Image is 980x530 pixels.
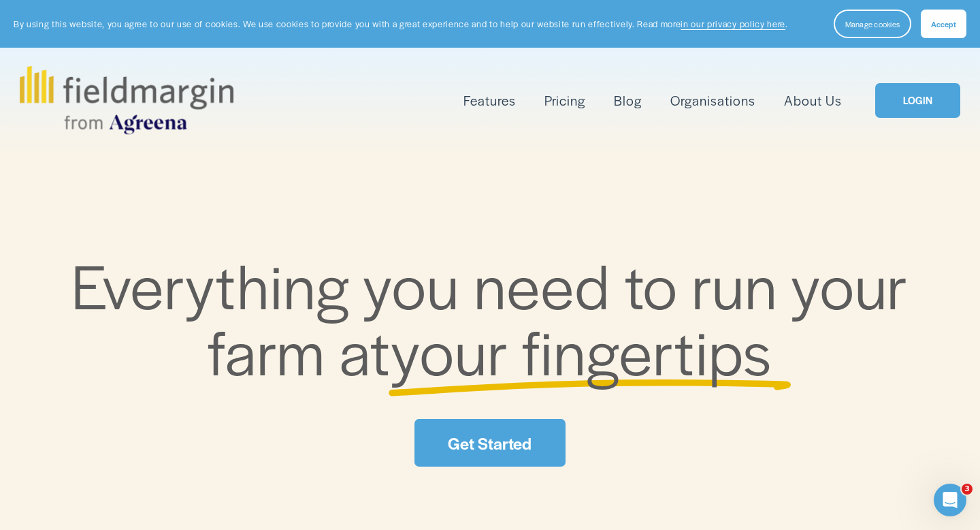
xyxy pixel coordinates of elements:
iframe: Intercom live chat [934,484,966,516]
p: By using this website, you agree to our use of cookies. We use cookies to provide you with a grea... [14,18,788,31]
span: 3 [962,484,973,495]
span: Everything you need to run your farm at [71,241,923,393]
a: Pricing [544,89,585,112]
a: About Us [784,89,842,112]
span: Manage cookies [845,18,900,29]
a: Blog [614,89,642,112]
span: your fingertips [391,307,772,393]
span: Accept [931,18,956,29]
span: Features [463,91,516,110]
a: folder dropdown [463,89,516,112]
button: Accept [921,10,966,38]
a: LOGIN [875,83,960,118]
img: fieldmargin.com [20,66,233,134]
a: Get Started [414,419,565,467]
button: Manage cookies [834,10,911,38]
a: Organisations [670,89,755,112]
a: in our privacy policy here [681,18,785,30]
